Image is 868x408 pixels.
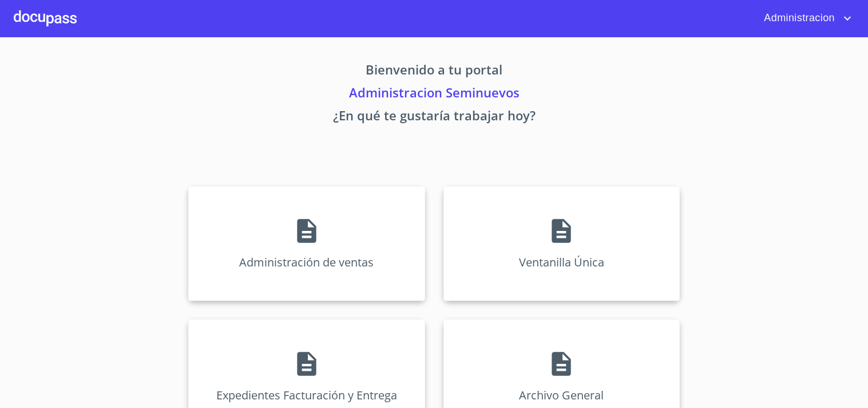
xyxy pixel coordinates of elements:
p: Archivo General [519,387,604,403]
p: Administracion Seminuevos [82,83,787,106]
p: Administración de ventas [239,254,374,270]
p: Expedientes Facturación y Entrega [216,387,397,403]
button: account of current user [755,9,854,28]
p: Ventanilla Única [519,254,604,270]
span: Administracion [755,9,841,28]
p: ¿En qué te gustaría trabajar hoy? [82,106,787,129]
p: Bienvenido a tu portal [82,60,787,83]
